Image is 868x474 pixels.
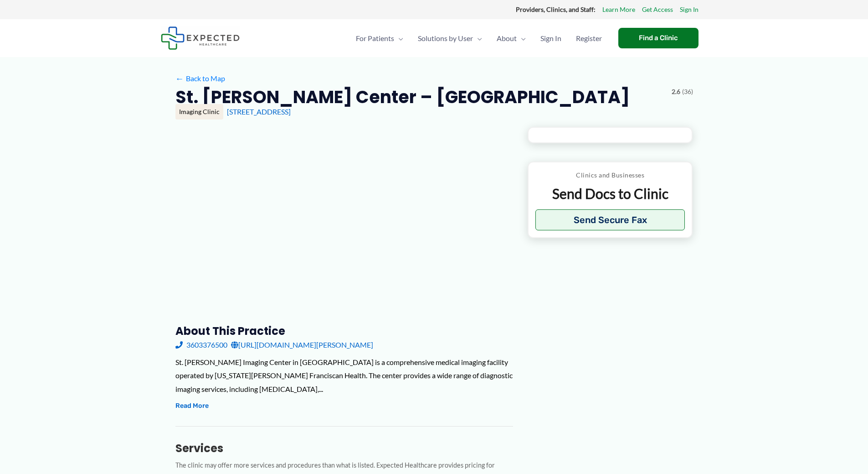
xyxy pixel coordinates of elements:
[517,22,526,54] span: Menu Toggle
[535,185,685,203] p: Send Docs to Clinic
[418,22,473,54] span: Solutions by User
[576,22,602,54] span: Register
[618,28,699,48] a: Find a Clinic
[175,324,513,338] h3: About this practice
[394,22,403,54] span: Menu Toggle
[535,209,685,230] button: Send Secure Fax
[175,104,223,120] div: Imaging Clinic
[540,22,561,54] span: Sign In
[231,338,373,352] a: [URL][DOMAIN_NAME][PERSON_NAME]
[175,72,225,85] a: ←Back to Map
[175,338,227,352] a: 3603376500
[642,4,673,16] a: Get Access
[682,86,693,98] span: (36)
[602,4,635,16] a: Learn More
[356,22,394,54] span: For Patients
[349,22,609,54] nav: Primary Site Navigation
[535,169,685,181] p: Clinics and Businesses
[680,4,699,16] a: Sign In
[349,22,411,54] a: For PatientsMenu Toggle
[497,22,517,54] span: About
[411,22,489,54] a: Solutions by UserMenu Toggle
[473,22,482,54] span: Menu Toggle
[672,86,680,98] span: 2.6
[175,355,513,396] div: St. [PERSON_NAME] Imaging Center in [GEOGRAPHIC_DATA] is a comprehensive medical imaging facility...
[227,107,291,116] a: [STREET_ADDRESS]
[175,86,630,108] h2: St. [PERSON_NAME] Center – [GEOGRAPHIC_DATA]
[516,5,596,13] strong: Providers, Clinics, and Staff:
[175,441,513,455] h3: Services
[569,22,609,54] a: Register
[533,22,569,54] a: Sign In
[175,401,209,411] button: Read More
[175,74,184,83] span: ←
[489,22,533,54] a: AboutMenu Toggle
[161,26,240,50] img: Expected Healthcare Logo - side, dark font, small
